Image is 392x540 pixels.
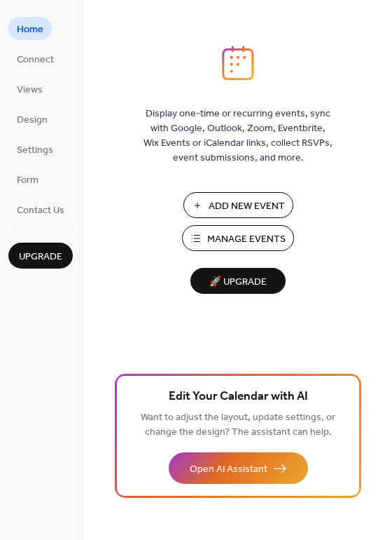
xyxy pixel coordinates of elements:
[17,83,43,97] span: Views
[8,168,47,191] a: Form
[209,199,285,214] span: Add New Event
[183,192,293,218] button: Add New Event
[169,387,308,407] span: Edit Your Calendar with AI
[17,173,38,188] span: Form
[199,273,277,292] span: 🚀 Upgrade
[222,46,254,81] img: logo_icon.svg
[182,225,294,251] button: Manage Events
[141,408,335,442] span: Want to adjust the layout, update settings, or change the design? The assistant can help.
[17,22,43,37] span: Home
[169,452,308,484] button: Open AI Assistant
[17,143,53,158] span: Settings
[8,77,51,100] a: Views
[8,243,73,269] button: Upgrade
[207,232,286,247] span: Manage Events
[17,203,64,218] span: Contact Us
[8,198,73,221] a: Contact Us
[8,137,62,161] a: Settings
[190,462,267,477] span: Open AI Assistant
[8,47,62,70] a: Connect
[143,107,332,166] span: Display one-time or recurring events, sync with Google, Outlook, Zoom, Eventbrite, Wix Events or ...
[190,268,286,294] button: 🚀 Upgrade
[8,107,56,130] a: Design
[17,53,54,67] span: Connect
[19,250,62,264] span: Upgrade
[17,113,48,128] span: Design
[8,17,52,40] a: Home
